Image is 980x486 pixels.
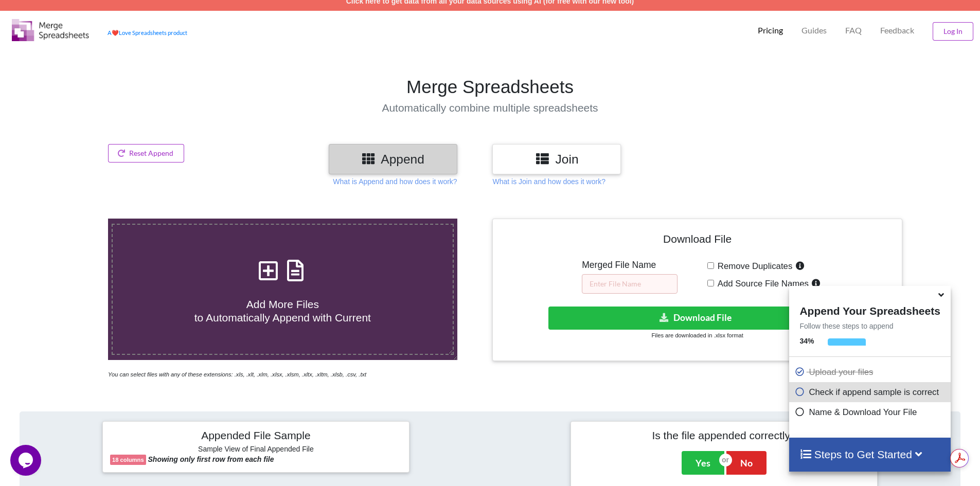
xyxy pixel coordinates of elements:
[714,261,793,271] span: Remove Duplicates
[10,445,43,476] iframe: chat widget
[933,22,973,41] button: Log In
[799,448,940,461] h4: Steps to Get Started
[794,406,948,419] p: Name & Download Your File
[845,25,862,36] p: FAQ
[789,302,950,317] h4: Append Your Spreadsheets
[500,226,894,256] h4: Download File
[651,332,743,338] small: Files are downloaded in .xlsx format
[12,19,89,41] img: Logo.png
[714,279,809,289] span: Add Source File Names
[112,29,119,36] span: heart
[880,26,914,34] span: Feedback
[336,152,450,167] h3: Append
[500,152,613,167] h3: Join
[110,445,402,455] h6: Sample View of Final Appended File
[194,298,371,323] span: Add More Files to Automatically Append with Current
[794,386,948,399] p: Check if append sample is correct
[582,274,678,294] input: Enter File Name
[582,260,678,271] h5: Merged File Name
[108,29,187,36] a: AheartLove Spreadsheets product
[492,176,605,187] p: What is Join and how does it work?
[758,25,783,36] p: Pricing
[110,429,402,443] h4: Appended File Sample
[112,457,144,463] b: 18 columns
[108,144,184,163] button: Reset Append
[794,366,948,379] p: Upload your files
[726,451,767,475] button: No
[801,25,827,36] p: Guides
[682,451,724,475] button: Yes
[108,371,366,377] i: You can select files with any of these extensions: .xls, .xlt, .xlm, .xlsx, .xlsm, .xltx, .xltm, ...
[333,176,457,187] p: What is Append and how does it work?
[789,321,950,331] p: Follow these steps to append
[799,337,814,345] b: 34 %
[578,429,870,442] h4: Is the file appended correctly?
[148,455,274,463] b: Showing only first row from each file
[548,307,844,330] button: Download File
